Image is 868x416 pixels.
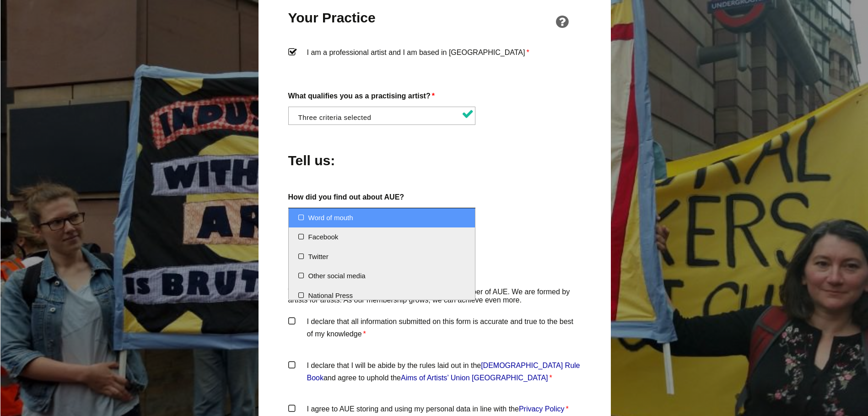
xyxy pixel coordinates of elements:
[401,374,548,382] a: Aims of Artists’ Union [GEOGRAPHIC_DATA]
[288,191,581,203] label: How did you find out about AUE?
[288,151,376,169] h2: Tell us:
[289,227,475,247] li: Facebook
[289,266,475,286] li: Other social media
[288,9,376,27] h2: Your Practice
[288,90,581,102] label: What qualifies you as a practising artist?
[288,315,581,343] label: I declare that all information submitted on this form is accurate and true to the best of my know...
[519,405,565,413] a: Privacy Policy
[289,208,475,228] li: Word of mouth
[307,362,580,382] a: [DEMOGRAPHIC_DATA] Rule Book
[289,247,475,267] li: Twitter
[288,46,581,74] label: I am a professional artist and I am based in [GEOGRAPHIC_DATA]
[288,359,581,387] label: I declare that I will be abide by the rules laid out in the and agree to uphold the
[289,286,475,306] li: National Press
